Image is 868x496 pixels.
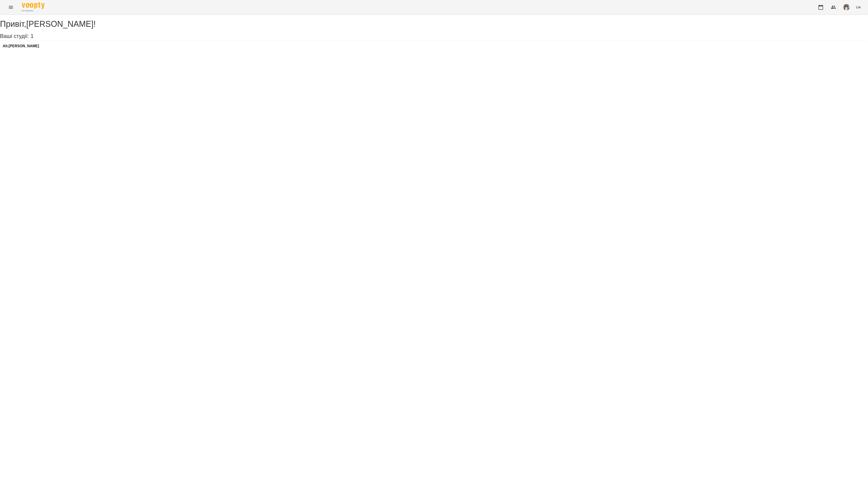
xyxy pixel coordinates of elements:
button: Menu [5,2,16,13]
img: 364895220a4789552a8225db6642e1db.jpeg [843,4,850,10]
span: 1 [30,33,33,39]
span: UA [856,5,861,10]
a: Alt.[PERSON_NAME] [3,44,39,48]
img: Voopty Logo [22,2,44,9]
span: For Business [22,9,44,12]
button: UA [854,3,863,11]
